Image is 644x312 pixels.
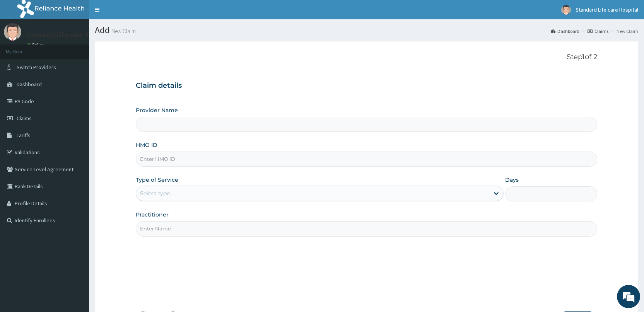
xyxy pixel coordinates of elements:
[110,28,136,34] small: New Claim
[27,31,110,38] p: Standard Life care Hospital
[505,176,519,184] label: Days
[136,221,597,236] input: Enter Name
[136,53,597,61] p: Step 1 of 2
[136,176,178,184] label: Type of Service
[561,5,571,15] img: User Image
[136,152,597,167] input: Enter HMO ID
[4,23,21,41] img: User Image
[136,211,169,218] label: Practitioner
[17,81,42,88] span: Dashboard
[588,28,608,34] a: Claims
[17,132,31,139] span: Tariffs
[136,106,178,114] label: Provider Name
[17,64,56,71] span: Switch Providers
[136,82,597,90] h3: Claim details
[27,42,46,48] a: Online
[136,141,157,149] label: HMO ID
[609,28,638,34] li: New Claim
[17,115,32,122] span: Claims
[140,189,170,197] div: Select type
[576,6,638,13] span: Standard Life care Hospital
[551,28,579,34] a: Dashboard
[95,25,638,35] h1: Add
